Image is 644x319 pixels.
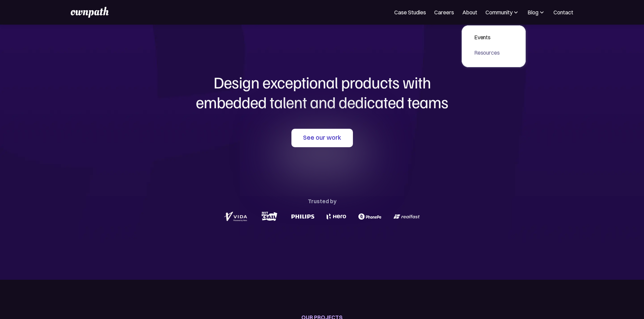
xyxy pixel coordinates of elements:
div: Resources [474,48,500,57]
div: Community [485,8,519,16]
a: Contact [553,8,573,16]
div: Blog [527,8,545,16]
nav: Community [462,25,526,67]
a: Case Studies [394,8,426,16]
a: See our work [291,129,353,147]
div: Community [485,8,512,16]
h1: Design exceptional products with embedded talent and dedicated teams [158,72,486,112]
a: About [462,8,477,16]
a: Events [469,31,505,43]
a: Resources [469,46,505,59]
a: Careers [434,8,454,16]
div: Blog [527,8,538,16]
div: Events [474,33,500,41]
div: Trusted by [308,196,337,206]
